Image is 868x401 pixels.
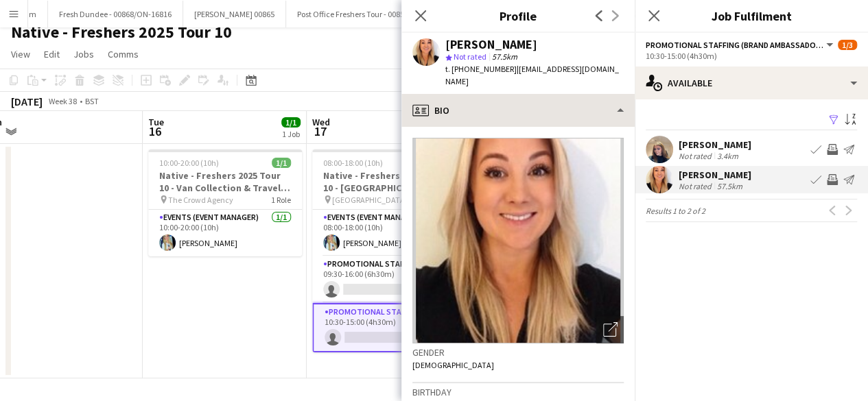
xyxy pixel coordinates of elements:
[445,64,517,74] span: t. [PHONE_NUMBER]
[312,169,466,194] h3: Native - Freshers 2025 Tour 10 - [GEOGRAPHIC_DATA]
[5,45,36,63] a: View
[148,169,302,194] h3: Native - Freshers 2025 Tour 10 - Van Collection & Travel Day
[73,48,94,60] span: Jobs
[312,256,466,303] app-card-role: Promotional Staffing (Brand Ambassadors)1I1A0/109:30-16:00 (6h30m)
[85,96,99,106] div: BST
[445,64,619,86] span: | [EMAIL_ADDRESS][DOMAIN_NAME]
[11,48,30,60] span: View
[646,40,824,50] span: Promotional Staffing (Brand Ambassadors)
[635,7,868,25] h3: Job Fulfilment
[412,360,494,370] span: [DEMOGRAPHIC_DATA]
[679,181,714,191] div: Not rated
[48,1,183,27] button: Fresh Dundee - 00868/ON-16816
[45,96,80,106] span: Week 38
[454,51,486,62] span: Not rated
[148,149,302,256] app-job-card: 10:00-20:00 (10h)1/1Native - Freshers 2025 Tour 10 - Van Collection & Travel Day The Crowd Agency...
[332,195,408,205] span: [GEOGRAPHIC_DATA]
[679,169,751,181] div: [PERSON_NAME]
[271,195,291,205] span: 1 Role
[312,149,466,352] app-job-card: 08:00-18:00 (10h)1/3Native - Freshers 2025 Tour 10 - [GEOGRAPHIC_DATA] [GEOGRAPHIC_DATA]3 RolesEv...
[183,1,286,27] button: [PERSON_NAME] 00865
[412,138,624,343] img: Crew avatar or photo
[310,123,330,139] span: 17
[11,95,43,108] div: [DATE]
[312,303,466,352] app-card-role: Promotional Staffing (Brand Ambassadors)0/110:30-15:00 (4h30m)
[44,48,60,60] span: Edit
[323,158,383,168] span: 08:00-18:00 (10h)
[286,1,420,27] button: Post Office Freshers Tour - 00850
[646,51,857,61] div: 10:30-15:00 (4h30m)
[401,94,635,127] div: Bio
[635,66,868,99] div: Available
[679,151,714,161] div: Not rated
[445,38,537,51] div: [PERSON_NAME]
[679,138,751,151] div: [PERSON_NAME]
[102,45,144,63] a: Comms
[714,151,741,161] div: 3.4km
[68,45,99,63] a: Jobs
[312,210,466,256] app-card-role: Events (Event Manager)1/108:00-18:00 (10h)[PERSON_NAME]
[838,40,857,50] span: 1/3
[412,386,624,398] h3: Birthday
[312,116,330,128] span: Wed
[38,45,65,63] a: Edit
[282,129,300,139] div: 1 Job
[714,181,745,191] div: 57.5km
[281,117,301,127] span: 1/1
[401,7,635,25] h3: Profile
[108,48,139,60] span: Comms
[159,158,219,168] span: 10:00-20:00 (10h)
[146,123,164,139] span: 16
[646,40,835,50] button: Promotional Staffing (Brand Ambassadors)
[412,346,624,359] h3: Gender
[646,206,705,216] span: Results 1 to 2 of 2
[148,210,302,256] app-card-role: Events (Event Manager)1/110:00-20:00 (10h)[PERSON_NAME]
[11,22,232,42] h1: Native - Freshers 2025 Tour 10
[489,51,520,62] span: 57.5km
[596,316,624,343] div: Open photos pop-in
[168,195,233,205] span: The Crowd Agency
[148,116,164,128] span: Tue
[272,158,291,168] span: 1/1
